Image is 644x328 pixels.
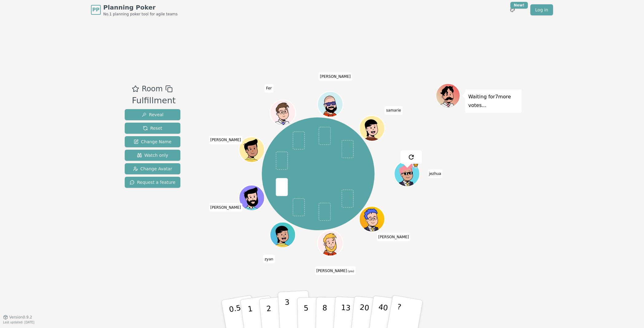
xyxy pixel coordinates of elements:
span: Change Avatar [133,166,172,172]
button: Reset [125,123,180,134]
span: Click to change your name [265,84,273,93]
span: Change Name [134,139,171,145]
span: Room [142,83,163,94]
span: jezhua is the host [413,162,419,168]
span: No.1 planning poker tool for agile teams [103,12,178,17]
button: Watch only [125,150,180,161]
a: Log in [530,4,553,15]
img: reset [408,153,415,161]
span: Click to change your name [385,106,402,115]
button: Click to change your avatar [318,231,342,255]
a: PPPlanning PokerNo.1 planning poker tool for agile teams [91,3,178,17]
span: Version 0.9.2 [9,315,32,320]
button: New! [507,4,518,15]
button: Change Name [125,136,180,147]
button: Version0.9.2 [3,315,32,320]
span: Request a feature [130,179,175,185]
span: Click to change your name [209,203,243,212]
span: Click to change your name [263,255,275,263]
span: Click to change your name [318,73,352,81]
span: Reveal [142,112,163,118]
span: Watch only [137,152,168,158]
button: Request a feature [125,177,180,188]
p: Waiting for 7 more votes... [468,93,519,110]
span: Click to change your name [427,169,443,178]
span: Planning Poker [103,3,178,12]
span: PP [92,6,99,14]
span: (you) [347,270,354,273]
button: Change Avatar [125,163,180,174]
div: Fulfillment [132,94,175,107]
button: Add as favourite [132,83,139,94]
span: Last updated: [DATE] [3,321,34,324]
span: Click to change your name [209,136,243,144]
button: Reveal [125,109,180,120]
span: Click to change your name [315,267,356,275]
span: Click to change your name [377,233,410,241]
span: Reset [143,125,162,131]
div: New! [510,2,528,9]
